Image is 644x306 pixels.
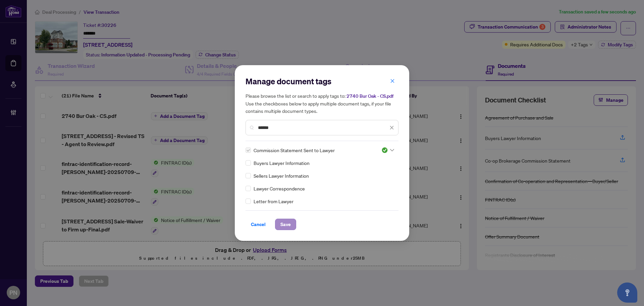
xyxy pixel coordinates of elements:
span: Approved [381,147,394,154]
span: 2740 Bur Oak - CS.pdf [346,93,393,99]
span: Save [280,219,291,230]
span: Lawyer Correspondence [254,185,305,192]
button: Cancel [246,219,271,230]
span: Sellers Lawyer Information [254,172,309,179]
span: Buyers Lawyer Information [254,159,310,167]
span: close [389,125,394,130]
h2: Manage document tags [246,76,398,87]
span: close [390,79,395,83]
span: Commission Statement Sent to Lawyer [254,146,335,154]
button: Open asap [617,282,637,303]
span: Letter from Lawyer [254,198,293,205]
h5: Please browse the list or search to apply tags to: Use the checkboxes below to apply multiple doc... [246,92,398,115]
span: Cancel [251,219,266,230]
img: status [381,147,388,154]
button: Save [275,219,296,230]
